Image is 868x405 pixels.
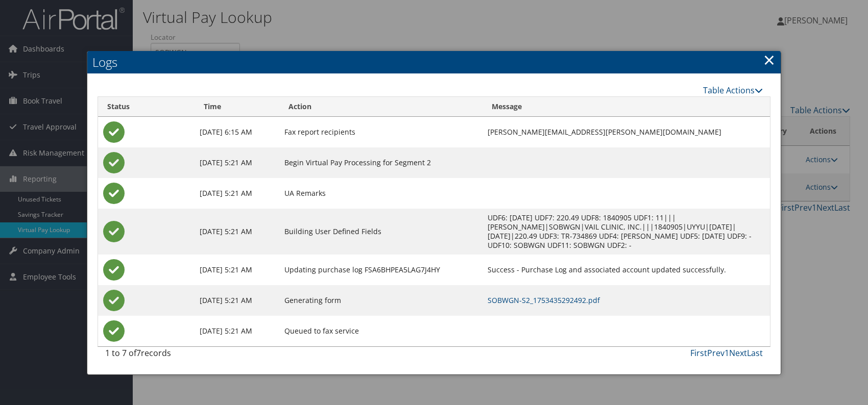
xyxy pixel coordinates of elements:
[279,117,483,147] td: Fax report recipients
[703,85,763,96] a: Table Actions
[279,285,483,316] td: Generating form
[279,147,483,178] td: Begin Virtual Pay Processing for Segment 2
[279,97,483,117] th: Action: activate to sort column ascending
[195,97,279,117] th: Time: activate to sort column ascending
[195,209,279,255] td: [DATE] 5:21 AM
[279,255,483,285] td: Updating purchase log FSA6BHPEA5LAG7J4HY
[98,97,195,117] th: Status: activate to sort column ascending
[195,316,279,346] td: [DATE] 5:21 AM
[690,347,707,359] a: First
[87,51,781,73] h2: Logs
[488,295,600,305] a: SOBWGN-S2_1753435292492.pdf
[195,147,279,178] td: [DATE] 5:21 AM
[195,285,279,316] td: [DATE] 5:21 AM
[483,117,770,147] td: [PERSON_NAME][EMAIL_ADDRESS][PERSON_NAME][DOMAIN_NAME]
[105,347,258,364] div: 1 to 7 of records
[483,97,770,117] th: Message: activate to sort column ascending
[729,347,747,359] a: Next
[483,255,770,285] td: Success - Purchase Log and associated account updated successfully.
[707,347,725,359] a: Prev
[136,347,141,359] span: 7
[279,178,483,209] td: UA Remarks
[279,209,483,255] td: Building User Defined Fields
[279,316,483,346] td: Queued to fax service
[747,347,763,359] a: Last
[195,178,279,209] td: [DATE] 5:21 AM
[195,117,279,147] td: [DATE] 6:15 AM
[483,209,770,255] td: UDF6: [DATE] UDF7: 220.49 UDF8: 1840905 UDF1: 11|||[PERSON_NAME]|SOBWGN|VAIL CLINIC, INC.|||18409...
[195,255,279,285] td: [DATE] 5:21 AM
[763,49,775,70] a: Close
[725,347,729,359] a: 1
